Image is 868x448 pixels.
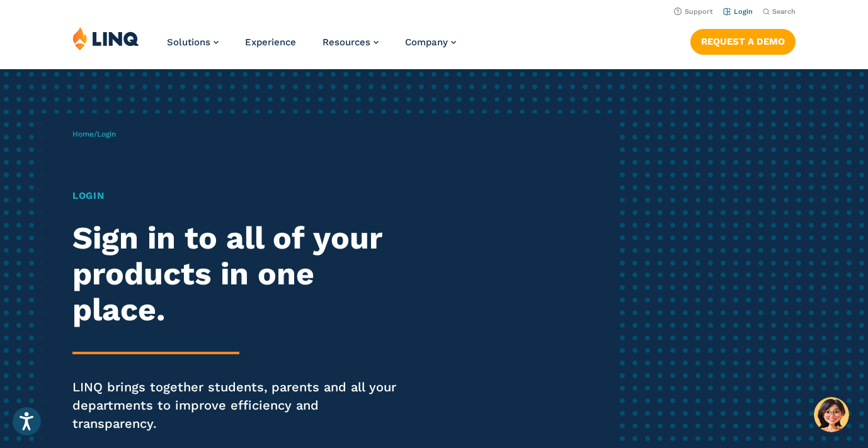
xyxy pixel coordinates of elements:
span: Solutions [167,36,210,48]
button: Hello, have a question? Let’s chat. [814,397,849,432]
h2: Sign in to all of your products in one place. [72,220,407,328]
a: Resources [323,36,379,48]
a: Home [72,130,94,138]
span: Search [772,8,796,16]
p: LINQ brings together students, parents and all your departments to improve efficiency and transpa... [72,378,407,432]
span: Resources [323,36,370,48]
nav: Primary Navigation [167,26,456,68]
a: Login [723,8,753,16]
button: Open Search Bar [763,7,796,16]
img: LINQ | K‑12 Software [72,26,139,50]
span: Company [405,36,448,48]
span: Login [97,130,116,138]
a: Support [674,8,713,16]
span: / [72,130,116,138]
h1: Login [72,189,407,203]
a: Solutions [167,36,219,48]
a: Company [405,36,456,48]
a: Request a Demo [690,29,796,54]
nav: Button Navigation [690,26,796,54]
a: Experience [245,36,296,48]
